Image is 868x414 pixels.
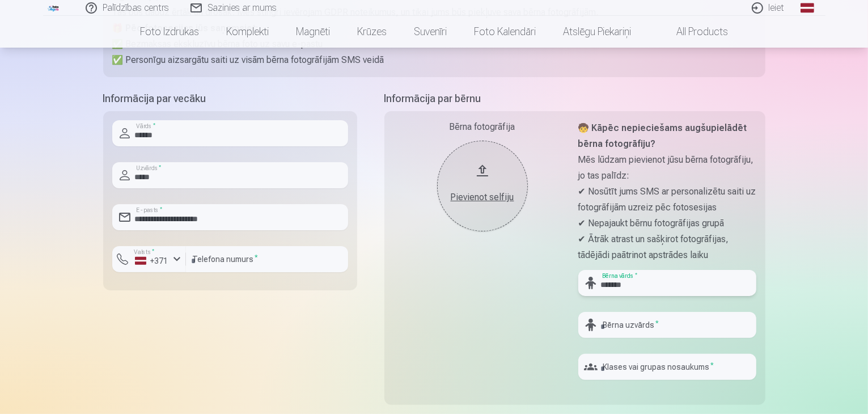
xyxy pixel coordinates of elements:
[112,246,186,272] button: Valsts*+371
[103,91,357,107] h5: Informācija par vecāku
[130,248,158,256] label: Valsts
[135,255,169,267] div: +371
[645,16,742,48] a: All products
[578,184,756,216] p: ✔ Nosūtīt jums SMS ar personalizētu saiti uz fotogrāfijām uzreiz pēc fotosesijas
[112,52,756,68] p: ✅ Personīgu aizsargātu saiti uz visām bērna fotogrāfijām SMS veidā
[578,122,747,149] strong: 🧒 Kāpēc nepieciešams augšupielādēt bērna fotogrāfiju?
[400,16,460,48] a: Suvenīri
[282,16,344,48] a: Magnēti
[448,191,516,204] div: Pievienot selfiju
[213,16,282,48] a: Komplekti
[549,16,645,48] a: Atslēgu piekariņi
[344,16,400,48] a: Krūzes
[578,216,756,231] p: ✔ Nepajaukt bērnu fotogrāfijas grupā
[578,152,756,184] p: Mēs lūdzam pievienot jūsu bērna fotogrāfiju, jo tas palīdz:
[437,141,528,231] button: Pievienot selfiju
[48,5,60,11] img: /fa1
[384,91,765,107] h5: Informācija par bērnu
[126,16,213,48] a: Foto izdrukas
[578,231,756,263] p: ✔ Ātrāk atrast un sašķirot fotogrāfijas, tādējādi paātrinot apstrādes laiku
[460,16,549,48] a: Foto kalendāri
[393,120,571,134] div: Bērna fotogrāfija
